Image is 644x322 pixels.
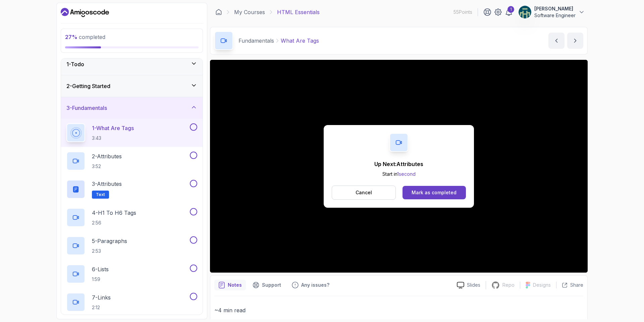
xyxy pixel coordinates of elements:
[519,6,531,18] img: user profile image
[92,209,136,217] p: 4 - H1 To H6 Tags
[92,293,111,301] p: 7 - Links
[374,171,423,177] p: Start in
[214,280,246,290] button: notes button
[505,8,513,16] a: 1
[65,34,77,40] span: 27 %
[412,189,457,196] div: Mark as completed
[210,60,588,273] iframe: 1 - What Are Tags.cmproj
[61,53,203,75] button: 1-Todo
[92,135,134,142] p: 3:43
[518,5,585,19] button: user profile image[PERSON_NAME]Software Engineer
[228,282,242,288] p: Notes
[301,282,329,288] p: Any issues?
[92,152,122,160] p: 2 - Attributes
[332,186,396,200] button: Cancel
[61,7,109,18] a: Dashboard
[66,236,197,255] button: 5-Paragraphs2:53
[402,186,466,199] button: Mark as completed
[61,75,203,97] button: 2-Getting Started
[92,237,127,245] p: 5 - Paragraphs
[92,219,136,226] p: 2:56
[570,282,583,288] p: Share
[66,60,84,68] h3: 1 - Todo
[556,282,583,288] button: Share
[374,160,423,168] p: Up Next: Attributes
[262,282,281,288] p: Support
[534,5,576,12] p: [PERSON_NAME]
[65,34,105,40] span: completed
[92,265,109,273] p: 6 - Lists
[92,304,111,311] p: 2:12
[92,276,109,283] p: 1:59
[277,8,320,16] p: HTML Essentials
[467,282,480,288] p: Slides
[534,12,576,19] p: Software Engineer
[288,280,333,290] button: Feedback button
[92,248,127,254] p: 2:53
[66,152,197,170] button: 2-Attributes3:52
[507,6,514,13] div: 1
[66,104,107,112] h3: 3 - Fundamentals
[66,265,197,283] button: 6-Lists1:59
[66,293,197,312] button: 7-Links2:12
[397,171,416,177] span: 1 second
[214,306,583,315] p: ~4 min read
[66,180,197,199] button: 3-AttributesText
[238,37,274,45] p: Fundamentals
[92,124,134,132] p: 1 - What Are Tags
[356,189,372,196] p: Cancel
[567,33,583,49] button: next content
[502,282,515,288] p: Repo
[533,282,551,288] p: Designs
[66,208,197,227] button: 4-H1 To H6 Tags2:56
[215,9,222,15] a: Dashboard
[451,282,486,289] a: Slides
[249,280,285,290] button: Support button
[548,33,565,49] button: previous content
[66,82,110,90] h3: 2 - Getting Started
[92,180,122,188] p: 3 - Attributes
[281,37,319,45] p: What Are Tags
[66,123,197,142] button: 1-What Are Tags3:43
[234,8,265,16] a: My Courses
[96,192,105,197] span: Text
[453,9,472,15] p: 55 Points
[92,163,122,170] p: 3:52
[61,97,203,119] button: 3-Fundamentals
